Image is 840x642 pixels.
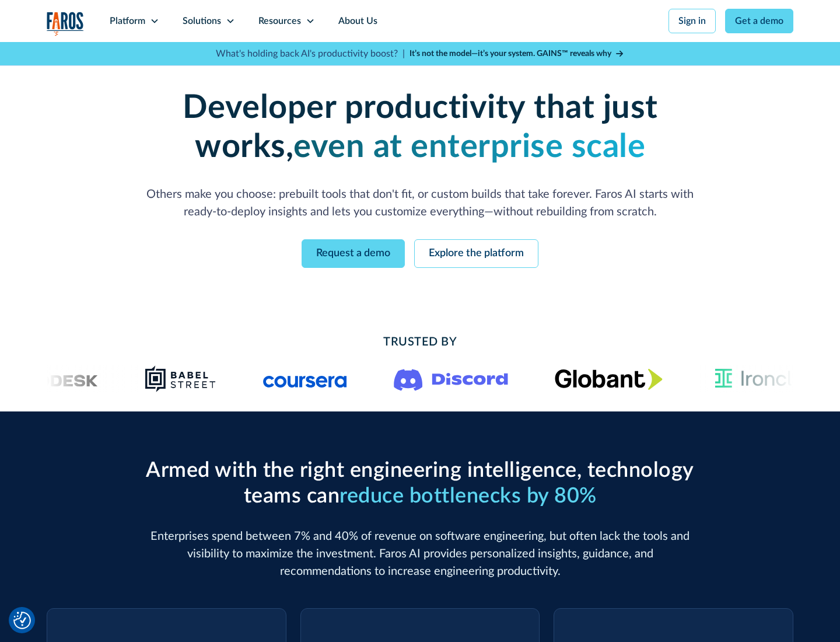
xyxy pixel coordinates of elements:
a: Get a demo [725,9,793,33]
img: Globant's logo [555,368,663,390]
strong: It’s not the model—it’s your system. GAINS™ reveals why [409,50,611,58]
a: Request a demo [302,239,405,268]
img: Logo of the communication platform Discord. [394,367,508,391]
a: Sign in [668,9,716,33]
span: reduce bottlenecks by 80% [339,486,597,507]
h2: Trusted By [140,333,700,351]
a: home [47,12,84,36]
a: Explore the platform [414,239,538,268]
img: Revisit consent button [13,612,31,629]
div: Platform [110,14,145,28]
p: Others make you choose: prebuilt tools that don't fit, or custom builds that take forever. Faros ... [140,186,700,221]
img: Logo of the analytics and reporting company Faros. [47,12,84,36]
div: Solutions [183,14,221,28]
button: Cookie Settings [13,612,31,629]
p: Enterprises spend between 7% and 40% of revenue on software engineering, but often lack the tools... [140,528,700,580]
h2: Armed with the right engineering intelligence, technology teams can [140,458,700,508]
a: It’s not the model—it’s your system. GAINS™ reveals why [409,48,624,60]
strong: Developer productivity that just works, [183,92,658,163]
img: Logo of the online learning platform Coursera. [263,369,347,388]
div: Resources [258,14,301,28]
strong: even at enterprise scale [293,131,645,163]
p: What's holding back AI's productivity boost? | [216,47,405,61]
img: Babel Street logo png [145,365,216,393]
